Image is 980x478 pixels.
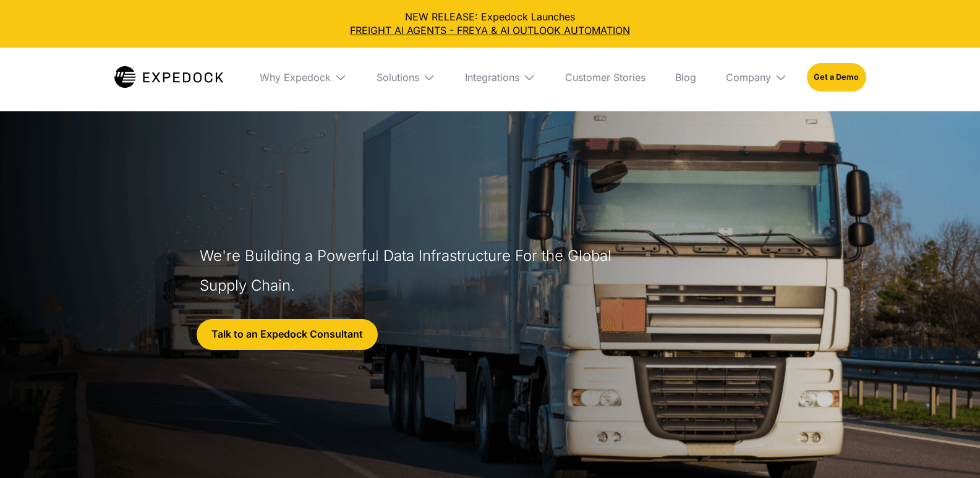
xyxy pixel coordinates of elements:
div: Why Expedock [260,71,331,83]
h1: We're Building a Powerful Data Infrastructure For the Global Supply Chain. [200,241,618,301]
a: Customer Stories [555,48,655,107]
a: Blog [665,48,706,107]
div: Company [726,71,771,83]
a: Get a Demo [807,63,866,92]
div: Integrations [465,71,519,83]
div: NEW RELEASE: Expedock Launches [10,10,970,38]
div: Solutions [377,71,419,83]
a: Talk to an Expedock Consultant [197,319,378,350]
a: FREIGHT AI AGENTS - FREYA & AI OUTLOOK AUTOMATION [10,23,970,37]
